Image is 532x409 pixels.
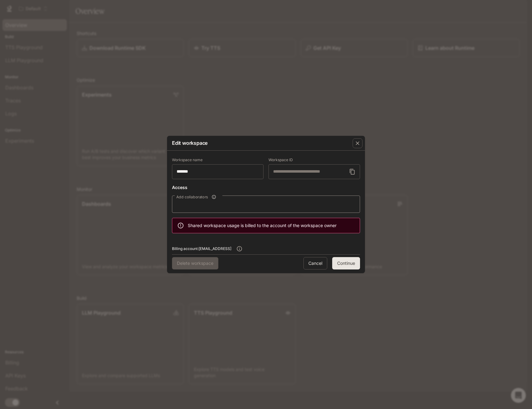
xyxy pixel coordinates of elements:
[172,257,218,269] span: You cannot delete your only workspace. Please create another workspace before deleting this works...
[176,194,208,200] span: Add collaborators
[172,139,208,147] p: Edit workspace
[268,158,360,179] div: Workspace ID cannot be changed
[303,257,327,269] button: Cancel
[210,193,218,201] button: Add collaborators
[268,158,293,162] p: Workspace ID
[332,257,360,269] button: Continue
[172,246,231,252] span: Billing account: [EMAIL_ADDRESS]
[172,184,187,191] p: Access
[188,220,337,231] div: Shared workspace usage is billed to the account of the workspace owner
[172,158,203,162] p: Workspace name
